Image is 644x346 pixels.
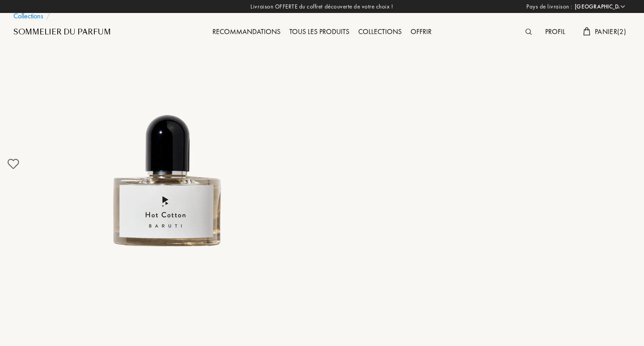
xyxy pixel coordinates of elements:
[583,27,590,35] img: cart.svg
[208,27,285,36] a: Recommandations
[406,27,436,36] a: Offrir
[354,26,406,38] div: Collections
[208,26,285,38] div: Recommandations
[285,26,354,38] div: Tous les produits
[541,27,570,36] a: Profil
[525,29,532,35] img: search_icn.svg
[285,27,354,36] a: Tous les produits
[354,27,406,36] a: Collections
[78,74,257,253] img: undefined undefined
[13,27,111,38] a: Sommelier du Parfum
[406,26,436,38] div: Offrir
[595,27,626,36] span: Panier ( 2 )
[526,2,572,11] span: Pays de livraison :
[541,26,570,38] div: Profil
